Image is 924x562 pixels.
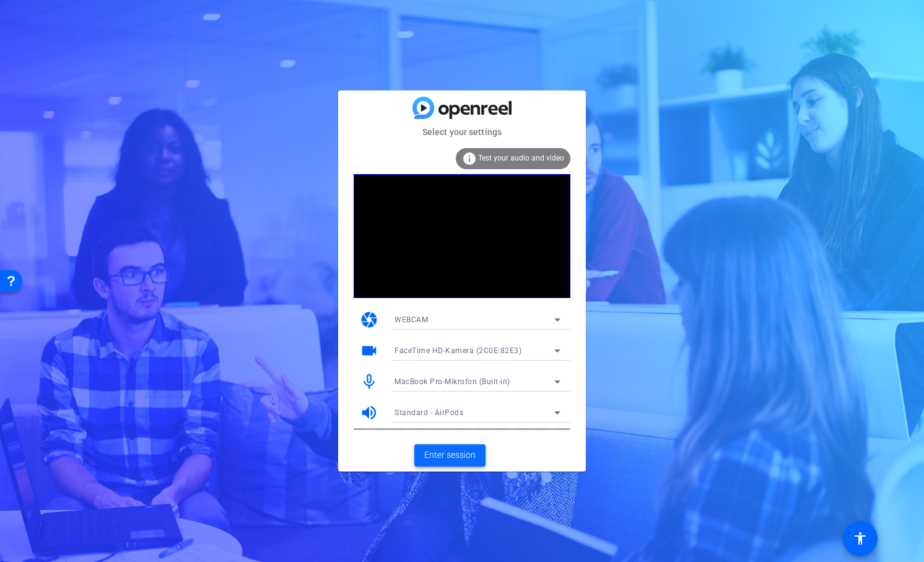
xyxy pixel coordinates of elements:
mat-icon: mic_none [360,372,378,391]
mat-icon: camera [360,310,378,329]
span: Standard - AirPods [394,408,463,417]
mat-icon: volume_up [360,403,378,422]
button: Enter session [414,444,486,467]
img: blue-gradient.svg [412,97,512,118]
span: MacBook Pro-Mikrofon (Built-in) [394,377,510,386]
span: FaceTime HD-Kamera (2C0E:82E3) [394,346,521,355]
span: WEBCAM [394,315,428,324]
mat-icon: videocam [360,341,378,360]
span: Test your audio and video [478,154,564,162]
mat-icon: accessibility [853,531,868,546]
mat-icon: info [462,151,477,166]
span: Enter session [424,449,476,462]
mat-card-subtitle: Select your settings [338,125,586,139]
